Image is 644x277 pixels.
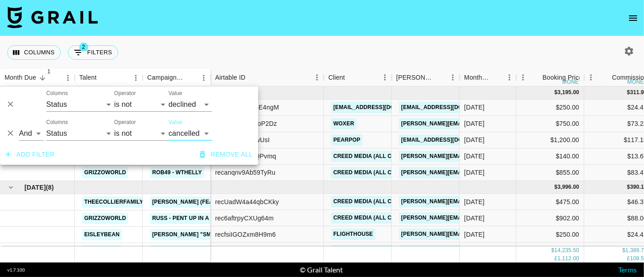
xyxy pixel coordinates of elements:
[599,71,612,84] button: Sort
[114,90,136,97] label: Operator
[516,226,584,243] div: $250.00
[143,69,211,86] div: Campaign (Type)
[399,118,547,129] a: [PERSON_NAME][EMAIL_ADDRESS][DOMAIN_NAME]
[399,134,500,146] a: [EMAIL_ADDRESS][DOMAIN_NAME]
[68,45,118,60] button: Show filters
[79,69,96,86] div: Talent
[516,210,584,226] div: $902.00
[215,168,275,177] div: recanqnv9Ab59TyRu
[331,196,425,207] a: Creed Media (All Campaigns)
[399,229,593,240] a: [PERSON_NAME][EMAIL_ADDRESS][PERSON_NAME][DOMAIN_NAME]
[82,245,122,257] a: eisleybean
[627,183,630,191] div: $
[557,89,579,96] div: 3,195.00
[554,183,557,191] div: $
[516,71,530,84] button: Menu
[399,196,547,207] a: [PERSON_NAME][EMAIL_ADDRESS][DOMAIN_NAME]
[562,79,583,85] div: money
[331,118,356,129] a: Woxer
[36,72,49,84] button: Sort
[516,243,584,259] div: $237.00
[464,168,485,177] div: Sep '25
[503,71,516,84] button: Menu
[331,212,425,224] a: Creed Media (All Campaigns)
[460,69,516,86] div: Month Due
[331,134,363,146] a: Pearpop
[4,127,17,140] button: Delete
[627,254,630,262] div: £
[310,71,324,84] button: Menu
[490,71,503,84] button: Sort
[543,69,582,86] div: Booking Price
[399,212,547,224] a: [PERSON_NAME][EMAIL_ADDRESS][DOMAIN_NAME]
[96,72,109,84] button: Sort
[147,69,184,86] div: Campaign (Type)
[300,265,343,274] div: © Grail Talent
[618,265,637,274] a: Terms
[168,119,182,126] label: Value
[392,69,460,86] div: Booker
[114,119,136,126] label: Operator
[82,167,128,178] a: grizzoworld
[331,167,425,178] a: Creed Media (All Campaigns)
[551,247,554,254] div: $
[554,254,557,262] div: £
[215,230,276,239] div: recfsiIGOZxm8H9m6
[627,89,630,96] div: $
[46,119,68,126] label: Columns
[328,69,345,86] div: Client
[516,116,584,132] div: $750.00
[622,247,625,254] div: $
[196,146,256,163] button: Remove all
[215,214,274,223] div: rec6aftrpyCXUg64m
[7,267,25,273] div: v 1.7.100
[378,71,392,84] button: Menu
[215,197,279,206] div: recUadW4a44qbCKky
[399,167,547,178] a: [PERSON_NAME][EMAIL_ADDRESS][DOMAIN_NAME]
[331,229,375,240] a: Flighthouse
[82,213,128,224] a: grizzoworld
[215,246,270,255] div: recSclVnSia4h661j
[82,196,145,208] a: theecollierfamily
[5,69,36,86] div: Month Due
[464,246,485,255] div: Aug '25
[5,181,17,194] button: hide children
[46,90,68,97] label: Columns
[324,69,392,86] div: Client
[446,71,460,84] button: Menu
[516,194,584,210] div: $475.00
[516,148,584,165] div: $140.00
[46,183,54,192] span: ( 8 )
[331,151,425,162] a: Creed Media (All Campaigns)
[150,229,260,240] a: [PERSON_NAME] "Smoking Section"
[464,69,490,86] div: Month Due
[19,126,44,141] select: Logic operator
[554,247,579,254] div: 14,235.50
[584,71,598,84] button: Menu
[624,9,642,27] button: open drawer
[331,245,425,256] a: Creed Media (All Campaigns)
[399,102,500,113] a: [EMAIL_ADDRESS][DOMAIN_NAME]
[464,152,485,161] div: Sep '25
[7,6,98,28] img: Grail Talent
[399,151,547,162] a: [PERSON_NAME][EMAIL_ADDRESS][DOMAIN_NAME]
[464,119,485,128] div: Sep '25
[516,165,584,181] div: $855.00
[331,102,433,113] a: [EMAIL_ADDRESS][DOMAIN_NAME]
[516,132,584,148] div: $1,200.00
[464,230,485,239] div: Aug '25
[464,103,485,112] div: Sep '25
[215,69,245,86] div: Airtable ID
[211,69,324,86] div: Airtable ID
[245,71,258,84] button: Sort
[557,183,579,191] div: 3,996.00
[433,71,446,84] button: Sort
[150,196,334,208] a: [PERSON_NAME] (feat. [PERSON_NAME]) - [GEOGRAPHIC_DATA]
[557,254,579,262] div: 1,112.00
[197,71,211,85] button: Menu
[345,71,358,84] button: Sort
[399,245,547,256] a: [PERSON_NAME][EMAIL_ADDRESS][DOMAIN_NAME]
[4,98,17,111] button: Delete
[7,45,61,60] button: Select columns
[150,167,204,178] a: ROB49 - WTHELLY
